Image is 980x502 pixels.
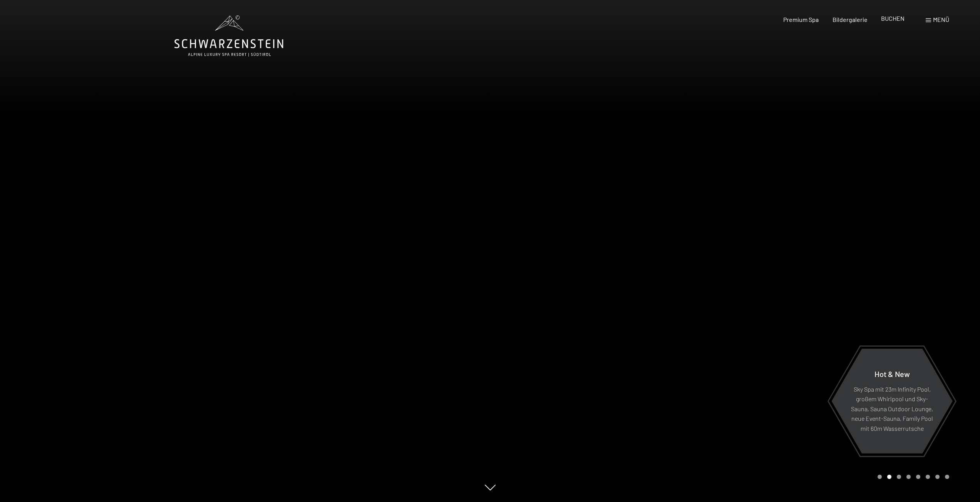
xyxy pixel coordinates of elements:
a: Hot & New Sky Spa mit 23m Infinity Pool, großem Whirlpool und Sky-Sauna, Sauna Outdoor Lounge, ne... [831,348,953,454]
div: Carousel Page 1 [878,475,882,479]
div: Carousel Page 3 [897,475,901,479]
div: Carousel Page 7 [935,475,940,479]
div: Carousel Page 4 [906,475,911,479]
span: Menü [933,16,949,23]
div: Carousel Page 2 (Current Slide) [887,475,891,479]
a: BUCHEN [881,15,905,22]
a: Bildergalerie [833,16,868,23]
div: Carousel Pagination [875,475,949,479]
div: Carousel Page 8 [945,475,949,479]
span: Hot & New [874,369,910,378]
p: Sky Spa mit 23m Infinity Pool, großem Whirlpool und Sky-Sauna, Sauna Outdoor Lounge, neue Event-S... [850,384,934,433]
div: Carousel Page 6 [926,475,930,479]
div: Carousel Page 5 [916,475,920,479]
a: Premium Spa [783,16,819,23]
